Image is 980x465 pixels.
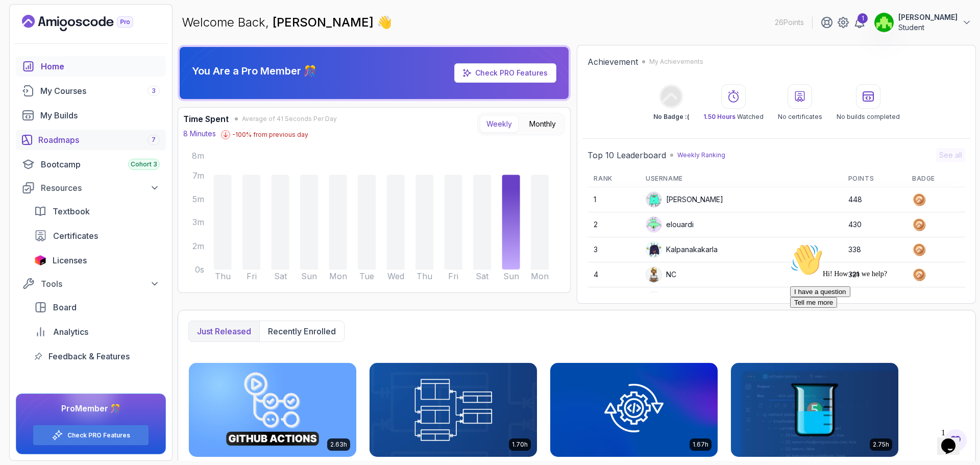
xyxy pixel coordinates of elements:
th: Rank [587,170,640,187]
iframe: chat widget [786,239,970,419]
tspan: Sat [476,271,489,281]
img: user profile image [874,13,894,32]
a: Check PRO Features [454,63,556,83]
tspan: 3m [192,217,204,227]
td: 4 [587,262,640,287]
p: 2.63h [330,440,347,449]
th: Username [640,170,842,187]
tspan: Fri [448,271,458,281]
button: user profile image[PERSON_NAME]Student [874,12,972,33]
button: Monthly [523,115,562,133]
th: Badge [906,170,965,187]
tspan: Tue [359,271,374,281]
tspan: 7m [192,170,204,181]
p: Watched [703,113,764,121]
img: default monster avatar [646,192,661,207]
p: No Badge :( [653,113,689,121]
img: :wave: [4,4,37,37]
img: Database Design & Implementation card [370,363,537,457]
span: 👋 [375,12,396,34]
button: Just released [189,321,259,341]
td: 448 [842,187,906,212]
button: Check PRO Features [33,425,149,446]
button: Resources [16,179,166,197]
span: 3 [152,87,156,95]
div: Tools [41,278,160,290]
img: user profile image [646,267,661,282]
button: Tools [16,275,166,293]
a: certificates [28,226,166,246]
span: Licenses [53,254,87,266]
tspan: Thu [215,271,231,281]
img: user profile image [646,292,661,307]
a: Check PRO Features [67,431,130,439]
div: [PERSON_NAME] [646,191,723,208]
a: home [16,56,166,77]
button: Tell me more [4,58,51,68]
p: [PERSON_NAME] [898,12,958,22]
p: No certificates [778,113,822,121]
div: Kalpanakakarla [646,241,718,258]
p: You Are a Pro Member 🎊 [192,64,316,78]
td: 430 [842,212,906,237]
div: Resources [41,182,160,194]
div: IssaKass [646,291,695,308]
tspan: Sat [274,271,287,281]
a: Check PRO Features [475,68,548,77]
p: No builds completed [837,113,900,121]
iframe: chat widget [937,424,970,455]
p: Welcome Back, [182,14,392,31]
tspan: Sun [301,271,317,281]
p: My Achievements [649,58,703,66]
p: Just released [197,325,251,337]
th: Points [842,170,906,187]
span: Hi! How can we help? [4,31,101,38]
tspan: Fri [247,271,257,281]
tspan: Mon [531,271,549,281]
a: builds [16,105,166,126]
a: textbook [28,201,166,222]
span: Analytics [53,326,88,338]
a: analytics [28,322,166,342]
div: elouardi [646,216,694,233]
div: NC [646,266,676,283]
span: Board [53,301,77,313]
span: Certificates [53,230,98,242]
p: 1.70h [512,440,528,449]
a: 1 [853,16,866,29]
p: Student [898,22,958,33]
div: My Courses [40,85,160,97]
div: 1 [857,13,868,23]
span: Textbook [53,205,90,217]
img: Java Unit Testing and TDD card [731,363,898,457]
div: Roadmaps [38,134,160,146]
a: bootcamp [16,154,166,175]
span: 7 [152,136,156,144]
img: default monster avatar [646,217,661,232]
div: 👋Hi! How can we help?I have a questionTell me more [4,4,188,68]
p: 1.67h [693,440,708,449]
div: Home [41,60,160,72]
div: My Builds [40,109,160,121]
button: Recently enrolled [259,321,344,341]
span: [PERSON_NAME] [273,15,377,30]
img: CI/CD with GitHub Actions card [189,363,356,457]
tspan: 0s [195,264,204,275]
span: Average of 41 Seconds Per Day [242,115,337,123]
a: feedback [28,346,166,366]
p: Recently enrolled [268,325,336,337]
p: 2.75h [873,440,889,449]
span: Feedback & Features [48,350,130,362]
button: See all [936,148,965,162]
img: default monster avatar [646,242,661,257]
button: I have a question [4,47,64,58]
img: Java Integration Testing card [550,363,718,457]
a: Landing page [22,15,157,31]
span: 1.50 Hours [703,113,736,120]
tspan: Sun [503,271,519,281]
a: roadmaps [16,130,166,150]
div: Bootcamp [41,158,160,170]
td: 5 [587,287,640,312]
tspan: Thu [416,271,432,281]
